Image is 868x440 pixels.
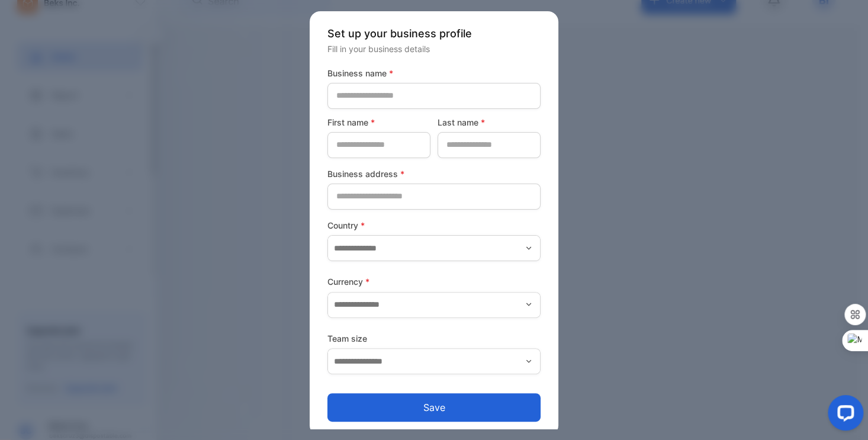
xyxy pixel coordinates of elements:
[327,25,541,41] p: Set up your business profile
[327,43,541,55] p: Fill in your business details
[327,275,541,288] label: Currency
[327,219,541,232] label: Country
[818,390,868,440] iframe: LiveChat chat widget
[327,393,541,422] button: Save
[327,332,541,345] label: Team size
[327,168,541,180] label: Business address
[327,116,430,129] label: First name
[438,116,541,129] label: Last name
[327,67,541,79] label: Business name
